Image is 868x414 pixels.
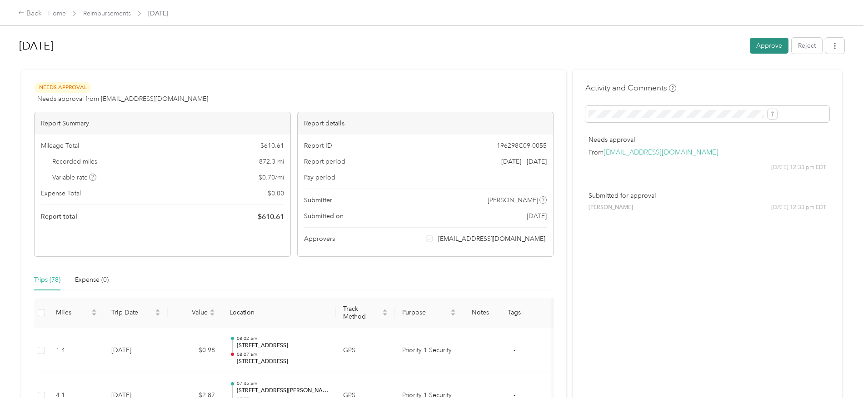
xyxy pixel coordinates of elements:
span: $ 0.00 [268,189,284,198]
span: caret-up [210,308,215,313]
span: Submitter [304,195,332,205]
span: Expense Total [41,189,81,198]
span: [DATE] 12:33 pm EDT [771,204,826,212]
th: Tags [497,298,531,328]
span: caret-up [91,308,97,313]
p: 07:45 am [237,380,329,387]
span: 872.3 mi [259,157,284,166]
p: Needs approval [589,135,826,145]
span: [DATE] [148,9,168,18]
td: [DATE] [104,328,168,374]
span: Miles [56,309,90,316]
span: Track Method [343,305,380,320]
span: [PERSON_NAME] [589,204,633,212]
p: [STREET_ADDRESS] [237,342,329,350]
td: 1.4 [49,328,104,374]
th: Notes [463,298,497,328]
span: Approvers [304,234,335,244]
span: caret-down [155,312,160,317]
p: 07:55 am [237,396,329,403]
button: Approve [750,38,788,54]
span: Pay period [304,173,335,182]
span: caret-up [450,308,456,313]
span: [PERSON_NAME] [488,195,538,205]
td: Priority 1 Security [395,328,463,374]
span: Report total [41,212,77,221]
th: Trip Date [104,298,168,328]
span: Trip Date [111,309,153,316]
span: Recorded miles [52,157,97,166]
span: 196298C09-0055 [497,141,547,150]
div: Report Summary [35,112,290,135]
span: caret-down [382,312,388,317]
span: caret-up [155,308,160,313]
span: [EMAIL_ADDRESS][DOMAIN_NAME] [438,234,545,244]
span: caret-down [210,312,215,317]
span: - [514,346,515,354]
span: Needs approval from [EMAIL_ADDRESS][DOMAIN_NAME] [37,94,208,104]
td: $0.98 [168,328,222,374]
th: Miles [49,298,104,328]
span: $ 0.70 / mi [259,173,284,182]
span: Report ID [304,141,332,150]
a: Reimbursements [83,10,131,17]
span: [DATE] 12:33 pm EDT [771,164,826,172]
span: $ 610.61 [260,141,284,150]
span: caret-down [450,312,456,317]
span: $ 610.61 [258,211,284,222]
iframe: Everlance-gr Chat Button Frame [817,363,868,414]
p: 08:07 am [237,351,329,358]
span: Submitted on [304,211,344,221]
span: Value [175,309,208,316]
span: Needs Approval [34,82,91,93]
div: Report details [298,112,554,135]
span: Variable rate [52,173,97,182]
th: Track Method [336,298,395,328]
span: Purpose [402,309,449,316]
span: caret-down [91,312,97,317]
p: [STREET_ADDRESS][PERSON_NAME][US_STATE] [237,387,329,395]
p: Submitted for approval [589,191,826,200]
span: - [514,391,515,399]
a: [EMAIL_ADDRESS][DOMAIN_NAME] [604,148,718,157]
span: [DATE] - [DATE] [501,157,547,166]
h1: Aug 2025 [19,35,743,57]
span: Report period [304,157,345,166]
h4: Activity and Comments [585,82,676,94]
th: Location [222,298,336,328]
div: Back [18,8,42,19]
p: 08:02 am [237,335,329,342]
p: [STREET_ADDRESS] [237,358,329,366]
div: Expense (0) [75,275,109,285]
span: [DATE] [527,211,547,221]
a: Home [48,10,66,17]
p: From [589,148,826,157]
div: Trips (78) [34,275,60,285]
button: Reject [792,38,822,54]
span: Mileage Total [41,141,79,150]
th: Value [168,298,222,328]
td: GPS [336,328,395,374]
span: caret-up [382,308,388,313]
th: Purpose [395,298,463,328]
